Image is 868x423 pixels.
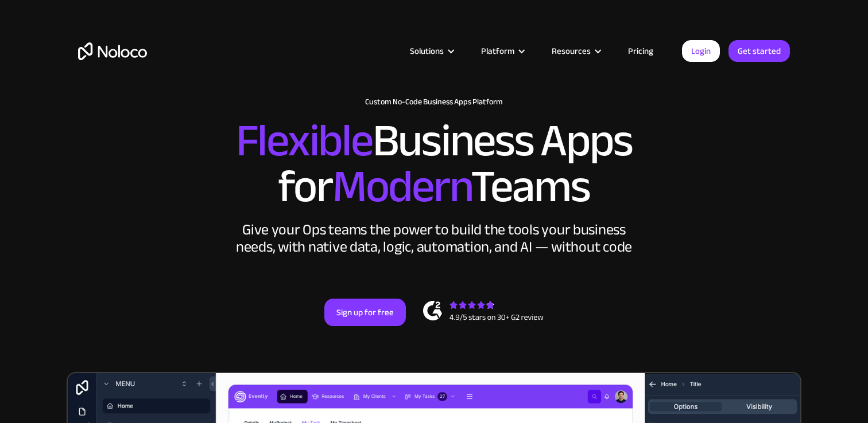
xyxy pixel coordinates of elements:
a: Pricing [614,44,668,58]
div: Solutions [396,44,467,58]
h2: Business Apps for Teams [78,118,790,210]
div: Resources [552,44,591,58]
span: Flexible [236,98,373,183]
div: Platform [481,44,514,58]
div: Give your Ops teams the power to build the tools your business needs, with native data, logic, au... [233,221,635,256]
a: Sign up for free [324,299,406,326]
div: Solutions [410,44,444,58]
a: Login [682,40,720,62]
span: Modern [332,144,471,229]
a: Get started [728,40,790,62]
div: Resources [537,44,614,58]
a: home [78,42,147,60]
div: Platform [467,44,537,58]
